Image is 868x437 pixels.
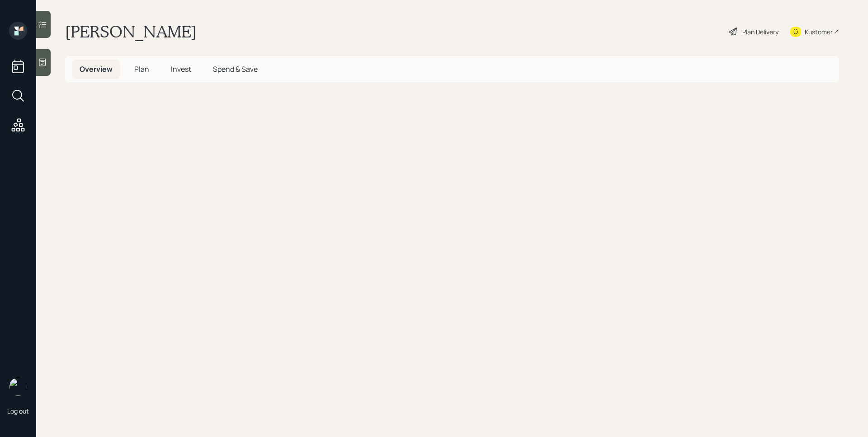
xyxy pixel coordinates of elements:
[80,64,113,74] span: Overview
[65,22,197,42] h1: [PERSON_NAME]
[742,27,778,37] div: Plan Delivery
[171,64,191,74] span: Invest
[7,407,29,415] div: Log out
[213,64,258,74] span: Spend & Save
[805,27,833,37] div: Kustomer
[9,378,27,396] img: james-distasi-headshot.png
[134,64,149,74] span: Plan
